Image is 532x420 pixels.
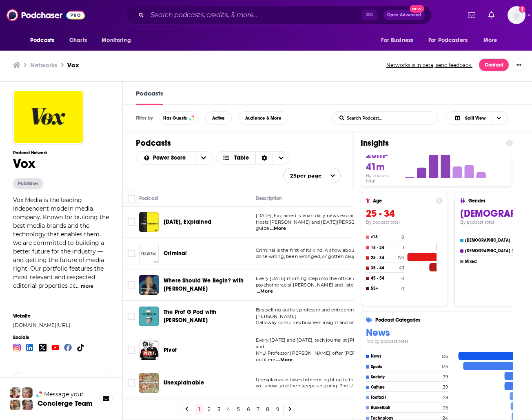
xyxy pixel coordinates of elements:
[10,387,20,398] img: Sydney Profile
[256,377,388,382] span: Unexplainable takes listeners right up to the edge of what
[136,115,153,121] h3: Filter by
[164,218,211,226] a: [DATE], Explained
[164,379,204,386] span: Unexplainable
[10,400,20,410] img: Jon Profile
[465,116,485,120] span: Split View
[441,364,448,369] h4: 126
[465,259,512,264] h4: Mixed
[270,225,286,232] span: ...More
[284,169,321,182] span: 25 per page
[256,219,387,231] span: Hosts [PERSON_NAME] and [DATE][PERSON_NAME] will guide
[512,249,519,254] h4: 169
[139,307,159,326] img: The Prof G Pod with Scott Galloway
[441,354,448,359] h4: 136
[399,265,404,271] h4: 43
[13,313,109,319] span: Website
[22,387,33,398] img: Jules Profile
[30,35,54,46] span: Podcasts
[164,250,187,257] span: Criminal
[465,8,479,22] a: Show notifications dropdown
[445,111,508,124] button: Choose View
[256,282,382,288] span: psychotherapist [PERSON_NAME] and listen in as real p
[96,33,141,48] button: open menu
[428,35,468,46] span: For Podcasters
[136,155,195,161] button: open menu
[256,247,390,253] span: Criminal is the first of its kind. A show about people who’ve
[30,61,58,69] a: Networks
[7,7,85,23] img: Podchaser - Follow, Share and Rate Podcasts
[13,322,109,328] a: [DOMAIN_NAME][URL]
[383,10,425,20] button: Open AdvancedNew
[24,33,65,48] button: open menu
[139,340,159,360] img: Pivot
[195,404,203,414] a: 1
[205,111,232,124] button: Active
[234,155,249,161] span: Table
[519,6,525,13] svg: Add a profile image
[381,35,413,46] span: For Business
[371,354,440,359] h4: News
[164,277,244,293] a: Where Should We Begin? with [PERSON_NAME]
[361,138,500,148] h1: Insights
[483,35,497,46] span: More
[13,196,109,289] span: Vox Media is the leading independent modern media company. Known for building the best media bran...
[125,6,432,24] div: Search podcasts, credits, & more...
[139,275,159,295] img: Where Should We Begin? with Esther Perel
[508,6,525,24] button: Show profile menu
[139,212,159,232] a: Today, Explained
[401,235,404,240] h4: 0
[13,372,109,388] button: Claim this network
[13,178,43,189] button: Publisher
[128,379,135,387] span: Toggle select row
[139,193,158,203] div: Podcast
[164,249,187,258] a: Criminal
[366,220,443,225] h4: By podcast total
[13,156,109,171] h1: Vox
[163,116,187,120] span: Has Guests
[147,9,362,22] input: Search podcasts, credits, & more...
[443,395,448,400] h4: 28
[371,286,400,291] h4: 55+
[371,395,441,400] h4: Football
[245,116,282,120] span: Audience & More
[153,155,188,161] span: Power Score
[128,313,135,320] span: Toggle select row
[423,33,479,48] button: open menu
[383,62,475,69] button: Networks is in beta, send feedback.
[398,255,404,260] h4: 174
[234,404,242,414] a: 5
[362,10,377,20] span: ⌘ K
[136,138,341,148] h1: Podcasts
[276,357,293,363] span: ...More
[69,35,87,46] span: Charts
[128,218,135,226] span: Toggle select row
[139,373,159,393] a: Unexplainable
[256,276,372,281] span: Every [DATE] morning step into the office of iconic
[216,151,290,164] h2: Choose View
[212,116,225,120] span: Active
[257,288,273,295] span: ...More
[387,13,421,17] span: Open Advanced
[273,404,282,414] a: 9
[371,405,441,410] h4: Basketball
[255,152,273,164] div: Sort Direction
[256,320,366,325] span: Galloway combines business insight and analysis
[256,193,282,203] div: Description
[139,244,159,263] img: Criminal
[256,213,381,218] span: [DATE], Explained is Vox's daily news explainer podcast.
[164,346,177,354] a: Pivot
[371,276,400,281] h4: 45 - 54
[375,317,527,323] h4: Podcast Categories
[371,245,401,250] h4: 18 - 24
[67,61,79,69] h3: Vox
[13,90,84,144] img: Vox logo
[371,235,400,240] h4: <18
[38,399,93,407] h3: Concierge Team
